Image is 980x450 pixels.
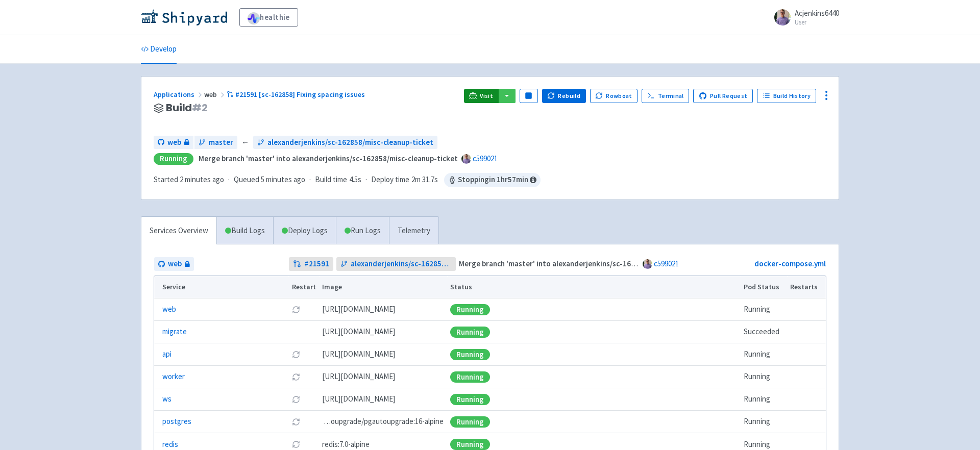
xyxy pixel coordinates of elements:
[292,373,300,381] button: Restart pod
[292,306,300,314] button: Restart pod
[315,174,347,186] span: Build time
[154,153,193,165] div: Running
[642,89,689,103] a: Terminal
[194,136,237,149] a: master
[162,348,171,360] a: api
[180,174,224,184] time: 2 minutes ago
[154,276,288,298] th: Service
[322,326,395,338] span: [DOMAIN_NAME][URL]
[304,258,329,270] strong: # 21591
[754,259,826,268] a: docker-compose.yml
[459,259,718,268] strong: Merge branch 'master' into alexanderjenkins/sc-162858/misc-cleanup-ticket
[450,349,490,360] div: Running
[795,8,839,18] span: Acjenkins6440
[473,154,498,163] a: c599021
[741,366,787,388] td: Running
[154,173,541,187] div: · · ·
[444,173,541,187] span: Stopping in 1 hr 57 min
[450,439,490,450] div: Running
[234,174,305,184] span: Queued
[349,174,361,186] span: 4.5s
[199,154,458,163] strong: Merge branch 'master' into alexanderjenkins/sc-162858/misc-cleanup-ticket
[322,304,395,315] span: [DOMAIN_NAME][URL]
[450,327,490,338] div: Running
[590,89,638,103] button: Rowboat
[154,136,193,149] a: web
[450,371,490,383] div: Running
[411,174,438,186] span: 2m 31.7s
[289,257,333,271] a: #21591
[795,19,839,26] small: User
[336,217,389,245] a: Run Logs
[141,9,227,26] img: Shipyard logo
[154,90,204,99] a: Applications
[787,276,826,298] th: Restarts
[693,89,753,103] a: Pull Request
[741,276,787,298] th: Pod Status
[209,137,233,148] span: master
[520,89,538,103] button: Pause
[480,92,493,100] span: Visit
[741,411,787,433] td: Running
[464,89,499,103] a: Visit
[654,259,679,268] a: c599021
[768,9,839,26] a: Acjenkins6440 User
[154,174,224,184] span: Started
[162,326,187,338] a: migrate
[741,343,787,366] td: Running
[322,371,395,383] span: [DOMAIN_NAME][URL]
[336,257,456,271] a: alexanderjenkins/sc-162858/misc-cleanup-ticket
[204,90,227,99] span: web
[166,102,208,114] span: Build
[292,440,300,448] button: Restart pod
[292,395,300,404] button: Restart pod
[167,137,181,148] span: web
[162,393,171,405] a: ws
[741,321,787,343] td: Succeeded
[217,217,273,245] a: Build Logs
[162,371,185,383] a: worker
[322,416,444,428] span: pgautoupgrade/pgautoupgrade:16-alpine
[141,35,177,64] a: Develop
[292,351,300,359] button: Restart pod
[319,276,447,298] th: Image
[168,258,182,270] span: web
[192,101,208,115] span: # 2
[239,8,298,27] a: healthie
[292,418,300,426] button: Restart pod
[241,137,249,148] span: ←
[162,304,176,315] a: web
[371,174,409,186] span: Deploy time
[450,394,490,405] div: Running
[741,388,787,411] td: Running
[542,89,586,103] button: Rebuild
[450,416,490,428] div: Running
[322,348,395,360] span: [DOMAIN_NAME][URL]
[162,416,191,428] a: postgres
[351,258,452,270] span: alexanderjenkins/sc-162858/misc-cleanup-ticket
[447,276,741,298] th: Status
[288,276,319,298] th: Restart
[450,304,490,315] div: Running
[141,217,216,245] a: Services Overview
[389,217,438,245] a: Telemetry
[261,174,305,184] time: 5 minutes ago
[757,89,816,103] a: Build History
[154,257,194,271] a: web
[273,217,336,245] a: Deploy Logs
[253,136,437,149] a: alexanderjenkins/sc-162858/misc-cleanup-ticket
[267,137,433,148] span: alexanderjenkins/sc-162858/misc-cleanup-ticket
[227,90,366,99] a: #21591 [sc-162858] Fixing spacing issues
[741,298,787,321] td: Running
[322,393,395,405] span: [DOMAIN_NAME][URL]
